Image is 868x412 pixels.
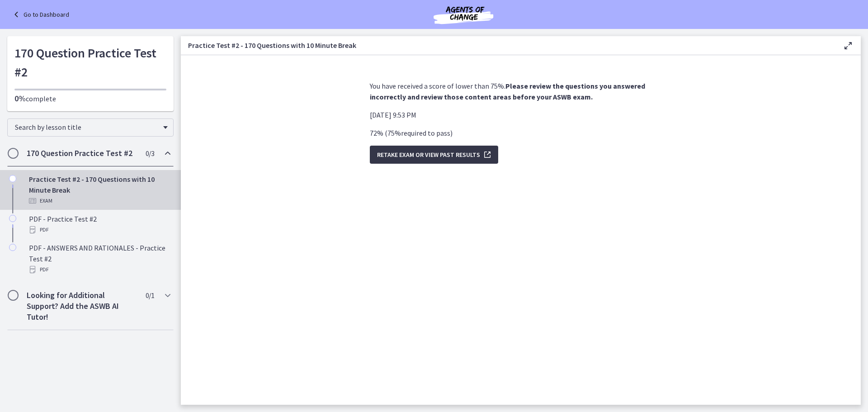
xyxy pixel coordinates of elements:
div: PDF [29,224,170,235]
h1: 170 Question Practice Test #2 [14,43,166,81]
span: 0% [14,93,26,104]
div: PDF [29,264,170,275]
div: PDF - ANSWERS AND RATIONALES - Practice Test #2 [29,242,170,275]
button: Retake Exam OR View Past Results [370,146,498,164]
h2: 170 Question Practice Test #2 [27,148,137,159]
span: Retake Exam OR View Past Results [377,149,480,160]
span: 0 / 1 [146,290,154,301]
strong: Please review the questions you answered incorrectly and review those content areas before your A... [370,81,645,101]
span: [DATE] 9:53 PM [370,110,416,119]
span: 72 % ( 75 % required to pass ) [370,128,453,137]
div: Search by lesson title [7,118,174,137]
div: PDF - Practice Test #2 [29,213,170,235]
div: Exam [29,195,170,206]
p: You have received a score of lower than 75%. [370,81,672,102]
span: Search by lesson title [15,123,159,132]
h2: Looking for Additional Support? Add the ASWB AI Tutor! [27,290,137,322]
span: 0 / 3 [146,148,154,159]
div: Practice Test #2 - 170 Questions with 10 Minute Break [29,174,170,206]
h3: Practice Test #2 - 170 Questions with 10 Minute Break [188,40,828,51]
p: complete [14,93,166,104]
a: Go to Dashboard [11,9,69,20]
img: Agents of Change Social Work Test Prep [409,4,518,25]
